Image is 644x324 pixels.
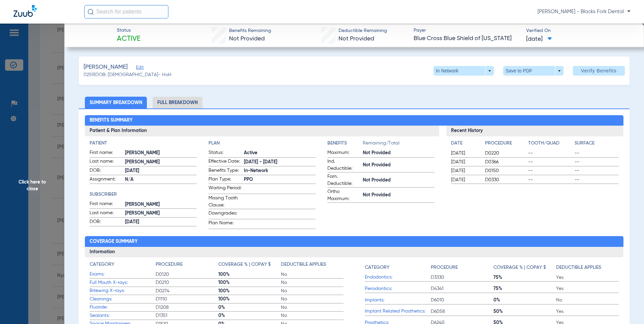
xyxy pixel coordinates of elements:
h4: Surface [575,140,619,147]
span: [DATE] [451,167,479,174]
span: Periodontics: [365,285,431,292]
span: 0% [493,297,556,303]
span: First name: [90,200,123,208]
span: (1259) DOB: [DEMOGRAPHIC_DATA] - HoH [84,71,171,78]
span: Bitewing X-rays: [90,287,156,294]
span: Fluoride: [90,304,156,311]
span: 75% [493,274,556,281]
span: [PERSON_NAME] [84,63,128,71]
span: Payer [414,27,520,34]
span: D4341 [431,285,493,292]
span: [DATE] [451,176,479,183]
span: 75% [493,285,556,292]
span: Active [117,34,140,44]
span: [DATE] - [DATE] [244,159,316,166]
iframe: Chat Widget [610,292,644,324]
span: No [281,296,344,302]
h3: Information [85,247,624,258]
h4: Plan [208,140,316,147]
h2: Coverage Summary [85,236,624,247]
span: Yes [556,285,619,292]
span: Effective Date: [208,158,241,166]
span: Endodontics: [365,274,431,281]
span: Not Provided [229,36,265,42]
span: -- [528,150,572,157]
span: [PERSON_NAME] [125,210,197,217]
h4: Category [365,264,389,271]
app-breakdown-title: Category [90,261,156,270]
span: 0% [218,312,281,319]
span: No [281,288,344,294]
span: D0330 [485,176,526,183]
span: D3330 [431,274,493,281]
span: Not Provided [363,150,434,157]
span: -- [575,176,619,183]
span: [PERSON_NAME] - Blacks Fork Dental [538,8,631,15]
span: Not Provided [339,36,374,42]
li: Summary Breakdown [85,97,147,108]
span: D0366 [485,159,526,165]
span: Verified On [526,27,633,34]
span: 100% [218,288,281,294]
span: [DATE] [451,159,479,165]
span: Edit [136,65,142,71]
h4: Procedure [156,261,183,268]
button: Verify Benefits [573,66,625,75]
span: [DATE] [526,35,552,43]
app-breakdown-title: Patient [90,140,197,147]
h4: Deductible Applies [281,261,326,268]
span: No [281,312,344,319]
span: -- [528,176,572,183]
h4: Procedure [485,140,526,147]
h4: Deductible Applies [556,264,601,271]
span: Cleanings: [90,296,156,303]
img: Search Icon [88,9,94,15]
span: Missing Tooth Clause: [208,195,241,209]
span: [PERSON_NAME] [125,159,197,166]
span: 0% [218,304,281,311]
span: D1351 [156,312,218,319]
app-breakdown-title: Deductible Applies [556,261,619,273]
app-breakdown-title: Subscriber [90,191,197,198]
span: Blue Cross Blue Shield of [US_STATE] [414,34,520,43]
span: D1208 [156,304,218,311]
span: Waiting Period: [208,185,241,194]
span: Active [244,150,316,157]
li: Full Breakdown [153,97,202,108]
h4: Procedure [431,264,458,271]
span: Assignment: [90,176,123,184]
app-breakdown-title: Coverage % | Copay $ [493,261,556,273]
span: Downgrades: [208,210,241,219]
span: In-Network [244,167,316,174]
span: 100% [218,279,281,286]
h4: Coverage % | Copay $ [218,261,271,268]
span: -- [528,167,572,174]
span: Deductible Remaining [339,27,387,34]
h4: Category [90,261,114,268]
h4: Benefits [327,140,363,147]
span: Exams: [90,271,156,278]
span: Sealants: [90,312,156,319]
span: D6058 [431,308,493,315]
span: Last name: [90,209,123,218]
span: 100% [218,271,281,278]
span: -- [528,159,572,165]
span: No [281,279,344,286]
app-breakdown-title: Benefits [327,140,363,149]
span: Last name: [90,158,123,166]
button: Save to PDF [503,66,563,75]
span: Full Mouth X-rays: [90,279,156,286]
img: Zuub Logo [13,5,37,17]
input: Search for patients [84,5,168,19]
span: 100% [218,296,281,302]
span: Status: [208,149,241,157]
span: Implant Related Prosthetics: [365,308,431,315]
h4: Tooth/Quad [528,140,572,147]
span: Not Provided [363,192,434,199]
span: -- [575,159,619,165]
app-breakdown-title: Category [365,261,431,273]
span: Fam. Deductible: [327,173,360,187]
span: -- [575,167,619,174]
